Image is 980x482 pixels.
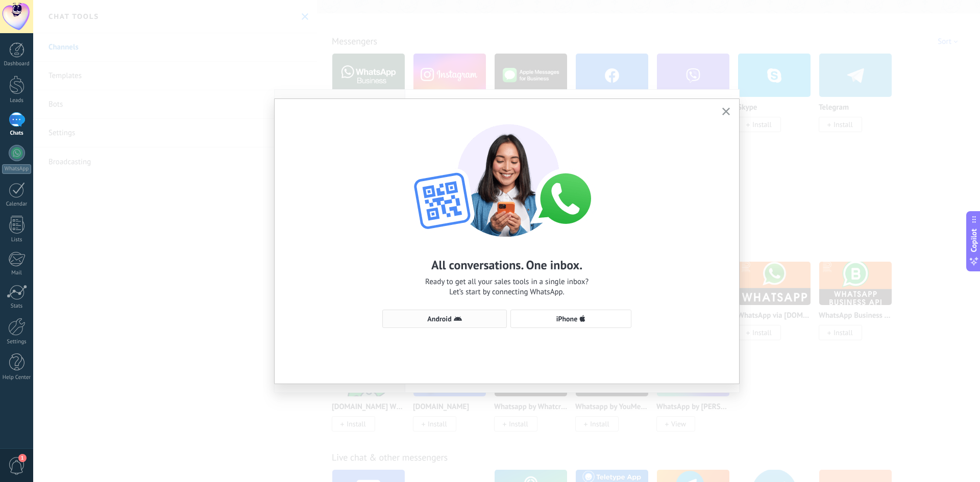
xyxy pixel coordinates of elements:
[18,454,27,462] span: 1
[2,201,32,208] div: Calendar
[395,114,619,237] img: wa-lite-select-device.png
[2,339,32,345] div: Settings
[425,277,589,297] span: Ready to get all your sales tools in a single inbox? Let’s start by connecting WhatsApp.
[2,270,32,276] div: Mail
[2,61,32,67] div: Dashboard
[382,310,507,328] button: Android
[2,164,31,174] div: WhatsApp
[2,97,32,104] div: Leads
[2,374,32,381] div: Help Center
[427,315,451,322] span: Android
[556,315,578,322] span: iPhone
[969,229,979,252] span: Copilot
[2,303,32,310] div: Stats
[2,130,32,137] div: Chats
[2,237,32,243] div: Lists
[431,257,582,273] h2: All conversations. One inbox.
[510,310,631,328] button: iPhone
